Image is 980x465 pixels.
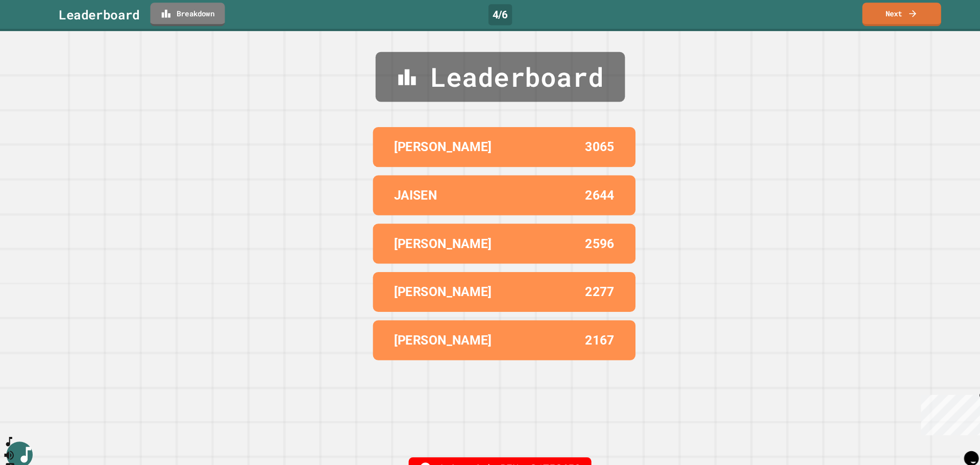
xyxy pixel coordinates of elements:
[4,4,70,65] div: Chat with us now!Close
[895,380,970,423] iframe: chat widget
[842,3,919,26] a: Next
[369,51,611,99] div: Leaderboard
[387,134,482,152] p: [PERSON_NAME]
[7,436,19,449] button: Mute music
[479,4,502,25] div: 4 / 6
[573,322,601,340] p: 2167
[573,181,601,199] p: 2644
[573,275,601,293] p: 2277
[387,322,482,340] p: [PERSON_NAME]
[387,228,482,246] p: [PERSON_NAME]
[520,447,569,462] span: 31753659
[150,3,223,26] a: Breakdown
[387,181,429,199] p: JAISEN
[937,424,970,455] iframe: chat widget
[61,5,140,23] div: Leaderboard
[387,275,482,293] p: [PERSON_NAME]
[401,445,579,465] div: Join with PIN:
[573,134,601,152] p: 3065
[573,228,601,246] p: 2596
[7,423,19,436] button: SpeedDial basic example
[7,449,19,461] button: Change Music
